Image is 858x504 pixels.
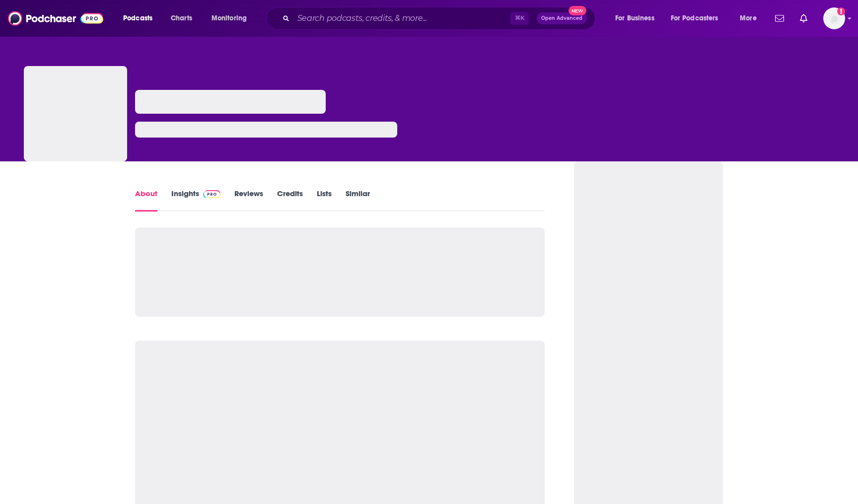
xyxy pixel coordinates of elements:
[541,16,582,21] span: Open Advanced
[135,189,157,212] a: About
[203,190,220,198] img: Podchaser Pro
[796,10,811,27] a: Show notifications dropdown
[171,11,192,25] span: Charts
[123,11,152,25] span: Podcasts
[771,10,788,27] a: Show notifications dropdown
[615,11,654,25] span: For Business
[740,11,757,25] span: More
[116,10,165,26] button: open menu
[317,189,332,212] a: Lists
[171,189,220,212] a: InsightsPodchaser Pro
[205,10,260,26] button: open menu
[823,7,845,29] span: Logged in as ehladik
[510,12,529,25] span: ⌘ K
[569,6,586,15] span: New
[212,11,247,25] span: Monitoring
[608,10,667,26] button: open menu
[164,10,198,26] a: Charts
[671,11,718,25] span: For Podcasters
[277,189,303,212] a: Credits
[664,10,733,26] button: open menu
[823,7,845,29] button: Show profile menu
[8,9,103,28] img: Podchaser - Follow, Share and Rate Podcasts
[837,7,845,15] svg: Add a profile image
[346,189,370,212] a: Similar
[276,7,605,30] div: Search podcasts, credits, & more...
[293,10,510,26] input: Search podcasts, credits, & more...
[733,10,769,26] button: open menu
[234,189,263,212] a: Reviews
[823,7,845,29] img: User Profile
[537,12,587,24] button: Open AdvancedNew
